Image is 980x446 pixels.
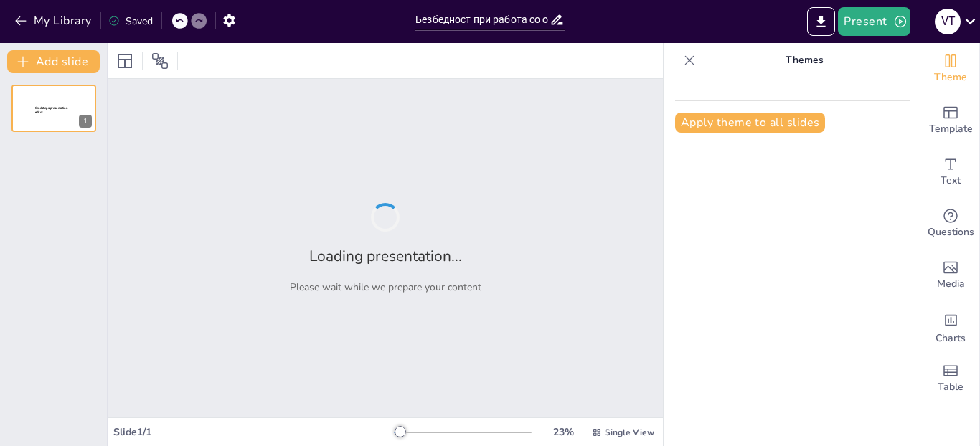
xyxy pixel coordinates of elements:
button: Add slide [7,50,100,73]
div: 1 [11,85,96,132]
button: Apply theme to all slides [675,113,825,133]
div: Layout [113,49,136,72]
div: Slide 1 / 1 [113,425,394,439]
div: 23 % [546,425,580,439]
div: V T [935,9,961,34]
span: Questions [928,224,974,240]
button: Present [838,7,910,36]
span: Template [929,121,973,137]
div: Add text boxes [922,146,979,198]
input: Insert title [415,9,550,30]
button: V T [935,7,961,36]
span: Charts [936,331,966,346]
div: Add a table [922,353,979,404]
div: Add ready made slides [922,95,979,146]
div: Add charts and graphs [922,301,979,353]
span: Media [937,276,965,292]
p: Please wait while we prepare your content [290,280,481,294]
p: Themes [701,43,908,77]
span: Sendsteps presentation editor [35,106,67,114]
div: Add images, graphics, shapes or video [922,250,979,301]
span: Single View [605,427,654,438]
button: Export to PowerPoint [807,7,835,36]
div: Change the overall theme [922,43,979,95]
div: Get real-time input from your audience [922,198,979,250]
span: Table [938,379,963,395]
div: 1 [79,115,92,128]
span: Theme [934,70,967,85]
div: Saved [108,14,153,28]
span: Text [941,173,961,189]
span: Position [151,52,169,70]
h2: Loading presentation... [309,246,462,266]
button: My Library [11,9,98,32]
